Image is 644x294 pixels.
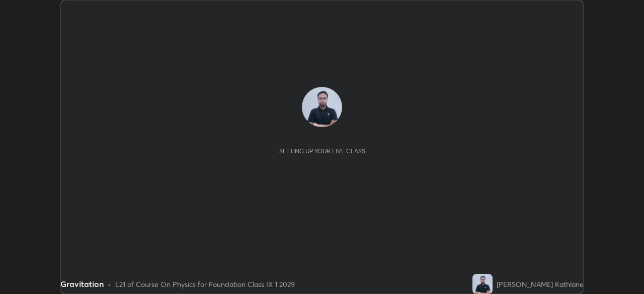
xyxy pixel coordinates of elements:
[302,87,342,127] img: 191c609c7ab1446baba581773504bcda.jpg
[497,279,584,289] div: [PERSON_NAME] Kathlane
[115,279,295,289] div: L21 of Course On Physics for Foundation Class IX 1 2029
[279,147,365,155] div: Setting up your live class
[60,278,104,290] div: Gravitation
[472,274,493,294] img: 191c609c7ab1446baba581773504bcda.jpg
[108,279,111,289] div: •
